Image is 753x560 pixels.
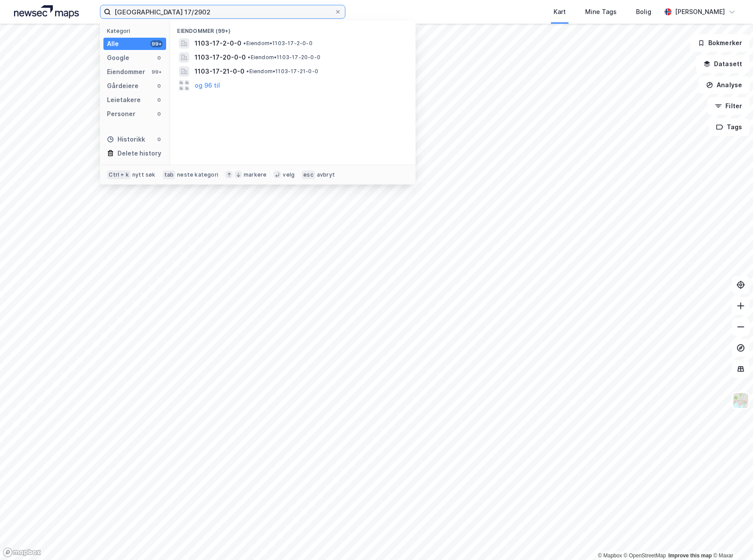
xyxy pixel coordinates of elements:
div: Alle [107,39,119,49]
div: Kart [554,7,566,17]
button: Datasett [696,55,749,73]
button: Bokmerker [690,34,749,52]
div: 0 [156,96,163,103]
button: Analyse [699,76,749,94]
div: markere [244,171,266,178]
span: 1103-17-20-0-0 [195,52,246,63]
div: 0 [156,82,163,89]
div: Kontrollprogram for chat [709,518,753,560]
div: Google [107,53,129,63]
span: • [243,40,246,46]
img: Z [732,392,749,409]
div: Historikk [107,134,145,145]
span: 1103-17-21-0-0 [195,66,245,77]
div: nytt søk [132,171,156,178]
div: 0 [156,54,163,61]
span: • [246,68,249,74]
span: Eiendom • 1103-17-21-0-0 [246,68,318,75]
div: 0 [156,136,163,143]
div: [PERSON_NAME] [675,7,725,17]
a: Mapbox [598,553,622,559]
div: Mine Tags [585,7,617,17]
span: Eiendom • 1103-17-2-0-0 [243,40,312,47]
div: velg [283,171,295,178]
iframe: Chat Widget [709,518,753,560]
div: Delete history [117,148,161,159]
div: Kategori [107,28,166,34]
a: Improve this map [668,553,712,559]
div: neste kategori [177,171,218,178]
div: tab [163,170,176,179]
div: Leietakere [107,95,141,105]
div: 99+ [150,68,163,75]
div: avbryt [317,171,335,178]
span: Eiendom • 1103-17-20-0-0 [248,54,320,61]
a: OpenStreetMap [624,553,666,559]
div: Ctrl + k [107,170,131,179]
div: Eiendommer [107,67,145,77]
div: 0 [156,110,163,117]
button: og 96 til [195,80,220,91]
span: 1103-17-2-0-0 [195,38,242,49]
button: Tags [709,118,749,136]
div: Personer [107,109,135,119]
div: Bolig [636,7,651,17]
span: • [248,54,250,60]
div: Eiendommer (99+) [170,21,416,36]
div: Gårdeiere [107,81,139,91]
div: 99+ [150,40,163,47]
div: esc [302,170,315,179]
img: logo.a4113a55bc3d86da70a041830d287a7e.svg [14,5,79,18]
a: Mapbox homepage [3,547,41,557]
button: Filter [707,97,749,115]
input: Søk på adresse, matrikkel, gårdeiere, leietakere eller personer [111,5,334,18]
